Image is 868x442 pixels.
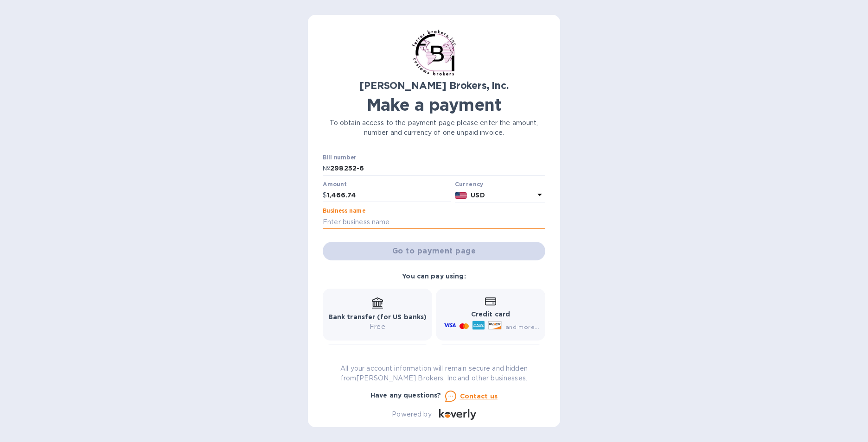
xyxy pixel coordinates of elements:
[323,164,330,173] p: №
[471,191,485,199] b: USD
[323,364,545,383] p: All your account information will remain secure and hidden from [PERSON_NAME] Brokers, Inc. and o...
[323,190,327,200] p: $
[328,322,427,332] p: Free
[323,215,545,229] input: Enter business name
[370,391,441,399] b: Have any questions?
[323,118,545,138] p: To obtain access to the payment page please enter the amount, number and currency of one unpaid i...
[359,80,508,91] b: [PERSON_NAME] Brokers, Inc.
[323,155,356,161] label: Bill number
[323,208,365,214] label: Business name
[323,182,346,187] label: Amount
[327,189,451,202] input: 0.00
[471,310,510,318] b: Credit card
[328,313,427,321] b: Bank transfer (for US banks)
[455,181,484,188] b: Currency
[505,323,539,330] span: and more...
[330,162,545,176] input: Enter bill number
[460,392,498,400] u: Contact us
[392,410,431,419] p: Powered by
[455,192,467,199] img: USD
[323,95,545,114] h1: Make a payment
[402,272,466,280] b: You can pay using:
